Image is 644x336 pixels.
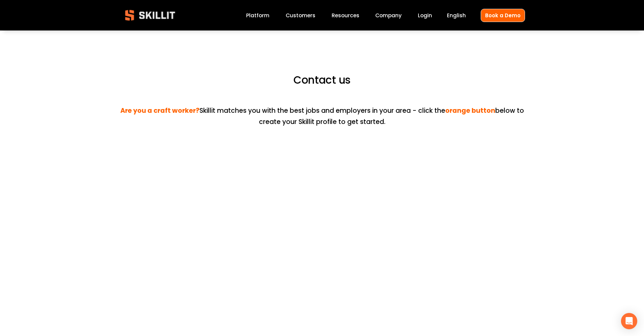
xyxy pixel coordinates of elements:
a: folder dropdown [332,11,359,20]
a: Book a Demo [481,9,525,22]
span: Resources [332,12,359,19]
h2: Contact us [119,73,525,87]
img: Skillit [119,5,181,25]
iframe: Contact Us Form [119,139,525,321]
a: Platform [246,11,269,20]
span: English [447,12,466,19]
div: Open Intercom Messenger [621,313,637,329]
a: Login [418,11,432,20]
strong: orange button [445,106,495,117]
a: Customers [286,11,315,20]
strong: Are you a craft worker? [120,106,199,117]
div: language picker [447,11,466,20]
a: Company [375,11,402,20]
p: Skillit matches you with the best jobs and employers in your area - click the below to create you... [119,95,525,127]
